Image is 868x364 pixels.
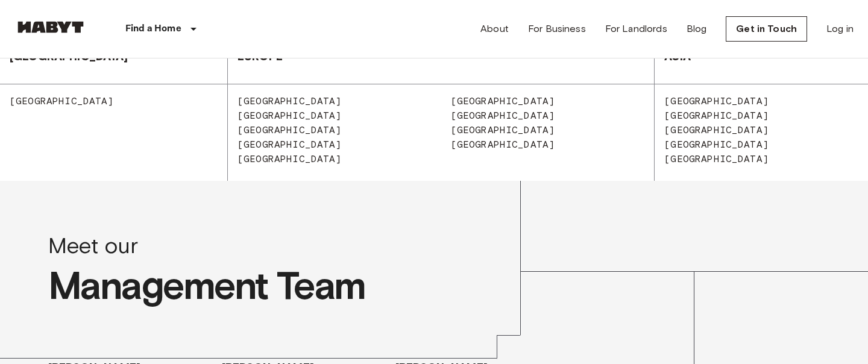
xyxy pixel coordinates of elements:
span: [GEOGRAPHIC_DATA] [441,110,555,121]
span: [GEOGRAPHIC_DATA] [441,95,555,107]
span: [GEOGRAPHIC_DATA] [228,153,342,165]
span: [GEOGRAPHIC_DATA] [228,139,342,150]
span: [GEOGRAPHIC_DATA] [655,95,769,107]
a: About [480,22,509,36]
span: [GEOGRAPHIC_DATA] [655,124,769,136]
span: [GEOGRAPHIC_DATA] [441,139,555,150]
a: For Landlords [605,22,667,36]
span: [GEOGRAPHIC_DATA] [655,110,769,121]
span: [GEOGRAPHIC_DATA] [228,110,342,121]
span: [GEOGRAPHIC_DATA] [655,153,769,165]
a: For Business [528,22,586,36]
span: Management Team [48,262,472,310]
span: [GEOGRAPHIC_DATA] [228,95,342,107]
a: Get in Touch [726,16,807,42]
span: Meet our [48,229,472,262]
span: [GEOGRAPHIC_DATA] [441,124,555,136]
a: Blog [687,22,707,36]
p: Find a Home [125,22,181,36]
img: Habyt [14,21,87,33]
span: [GEOGRAPHIC_DATA] [655,139,769,150]
a: Log in [826,22,854,36]
span: [GEOGRAPHIC_DATA] [228,124,342,136]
